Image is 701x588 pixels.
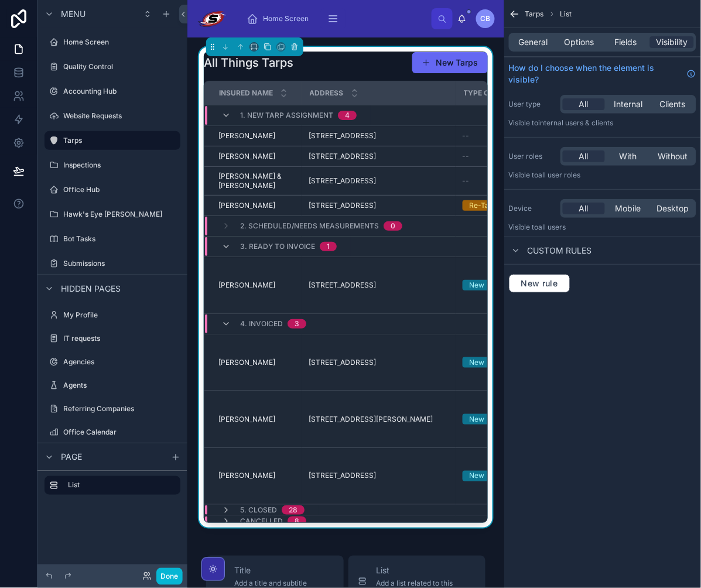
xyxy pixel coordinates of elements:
[470,280,485,290] div: New
[63,357,178,367] label: Agencies
[218,358,275,367] span: [PERSON_NAME]
[197,9,228,28] img: App logo
[240,111,333,120] span: 1. New Tarp assignment
[63,37,178,47] label: Home Screen
[156,568,183,585] button: Done
[470,200,497,211] div: Re-Tarp
[463,357,553,368] a: New
[218,172,295,190] a: [PERSON_NAME] & [PERSON_NAME]
[45,306,180,324] a: My Profile
[45,57,180,76] a: Quality Control
[509,274,570,293] button: New rule
[63,428,178,437] label: Office Calendar
[204,54,293,71] h1: All Things Tarps
[218,281,275,290] span: [PERSON_NAME]
[470,414,485,425] div: New
[519,36,548,48] span: General
[463,152,470,161] span: --
[615,36,637,48] span: Fields
[263,14,309,23] span: Home Screen
[63,210,178,219] label: Hawk's Eye [PERSON_NAME]
[656,36,688,48] span: Visibility
[295,517,299,526] div: 8
[63,87,178,96] label: Accounting Hub
[63,62,178,71] label: Quality Control
[45,131,180,150] a: Tarps
[295,319,299,329] div: 3
[463,176,553,186] a: --
[614,98,643,110] span: Internal
[560,9,572,19] span: List
[45,107,180,125] a: Website Requests
[63,234,178,244] label: Bot Tasks
[309,281,376,290] span: [STREET_ADDRESS]
[218,415,295,424] a: [PERSON_NAME]
[61,8,86,20] span: Menu
[240,221,379,231] span: 2. Scheduled/Needs Measurements
[463,152,553,161] a: --
[309,176,376,186] span: [STREET_ADDRESS]
[240,517,283,526] span: Cancelled
[463,131,470,141] span: --
[658,151,688,162] span: Without
[377,565,477,577] span: List
[309,415,449,424] a: [STREET_ADDRESS][PERSON_NAME]
[37,471,187,507] div: scrollable content
[660,98,686,110] span: Clients
[218,152,275,161] span: [PERSON_NAME]
[45,205,180,224] a: Hawk's Eye [PERSON_NAME]
[579,151,589,162] span: All
[45,33,180,52] a: Home Screen
[309,131,376,141] span: [STREET_ADDRESS]
[240,319,283,329] span: 4. Invoiced
[237,6,432,32] div: scrollable content
[657,203,689,214] span: Desktop
[218,152,295,161] a: [PERSON_NAME]
[391,221,395,231] div: 0
[218,358,295,367] a: [PERSON_NAME]
[309,201,376,210] span: [STREET_ADDRESS]
[45,156,180,175] a: Inspections
[509,118,696,128] p: Visible to
[240,242,315,251] span: 3. Ready to Invoice
[63,111,178,121] label: Website Requests
[517,278,563,289] span: New rule
[464,88,538,98] span: Type of Tarp Work
[45,82,180,101] a: Accounting Hub
[45,180,180,199] a: Office Hub
[509,223,696,232] p: Visible to
[309,358,449,367] a: [STREET_ADDRESS]
[470,357,485,368] div: New
[528,245,592,257] span: Custom rules
[45,329,180,348] a: IT requests
[309,176,449,186] a: [STREET_ADDRESS]
[218,415,275,424] span: [PERSON_NAME]
[218,201,275,210] span: [PERSON_NAME]
[61,452,82,463] span: Page
[412,52,488,73] a: New Tarps
[234,565,307,577] span: Title
[509,100,556,109] label: User type
[309,131,449,141] a: [STREET_ADDRESS]
[509,62,682,86] span: How do I choose when the element is visible?
[309,152,376,161] span: [STREET_ADDRESS]
[309,201,449,210] a: [STREET_ADDRESS]
[243,8,317,29] a: Home Screen
[539,223,566,231] span: all users
[309,152,449,161] a: [STREET_ADDRESS]
[539,170,581,179] span: All user roles
[509,204,556,213] label: Device
[509,62,696,86] a: How do I choose when the element is visible?
[463,280,553,290] a: New
[218,471,295,481] a: [PERSON_NAME]
[539,118,614,127] span: Internal users & clients
[45,376,180,395] a: Agents
[509,170,696,180] p: Visible to
[309,471,376,481] span: [STREET_ADDRESS]
[525,9,544,19] span: Tarps
[309,358,376,367] span: [STREET_ADDRESS]
[481,14,491,23] span: CB
[218,471,275,481] span: [PERSON_NAME]
[309,471,449,481] a: [STREET_ADDRESS]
